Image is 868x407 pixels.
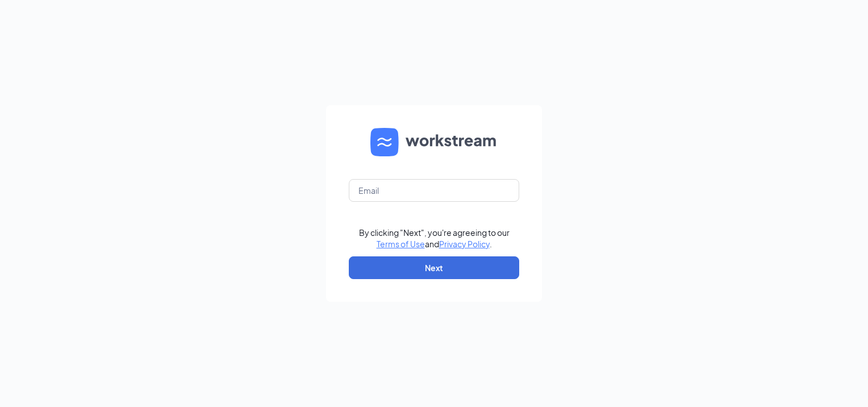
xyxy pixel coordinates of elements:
[370,128,498,156] img: WS logo and Workstream text
[349,179,519,202] input: Email
[359,227,510,250] div: By clicking "Next", you're agreeing to our and .
[377,239,425,249] a: Terms of Use
[439,239,490,249] a: Privacy Policy
[496,184,510,197] keeper-lock: Open Keeper Popup
[349,256,519,279] button: Next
